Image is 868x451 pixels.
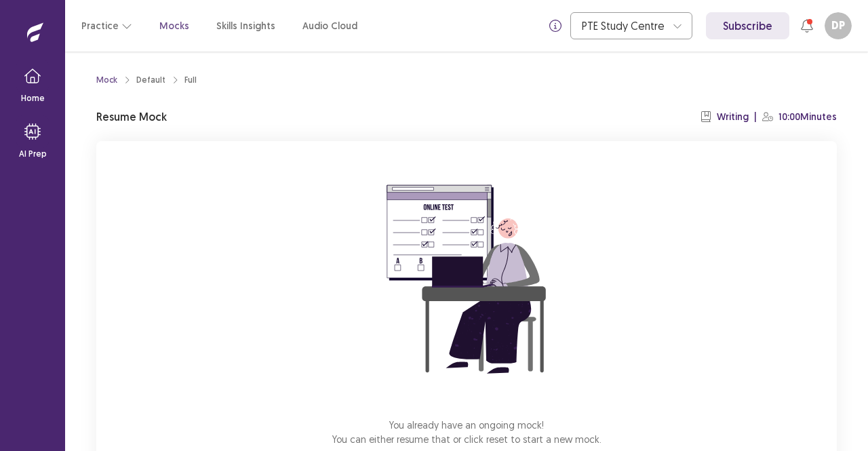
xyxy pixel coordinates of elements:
[19,148,47,160] p: AI Prep
[96,74,117,86] a: Mock
[136,74,165,86] div: Default
[717,110,749,124] p: Writing
[582,13,666,39] div: PTE Study Centre
[216,19,275,33] a: Skills Insights
[332,418,601,446] p: You already have an ongoing mock! You can either resume that or click reset to start a new mock.
[778,110,837,124] p: 10:00 Minutes
[96,109,167,125] p: Resume Mock
[184,74,197,86] div: Full
[21,92,45,104] p: Home
[96,74,197,86] nav: breadcrumb
[706,12,789,39] a: Subscribe
[302,19,357,33] a: Audio Cloud
[825,12,852,39] button: DP
[344,157,589,401] img: attend-mock
[543,14,568,38] button: info
[159,19,189,33] a: Mocks
[754,110,757,124] p: |
[81,14,132,38] button: Practice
